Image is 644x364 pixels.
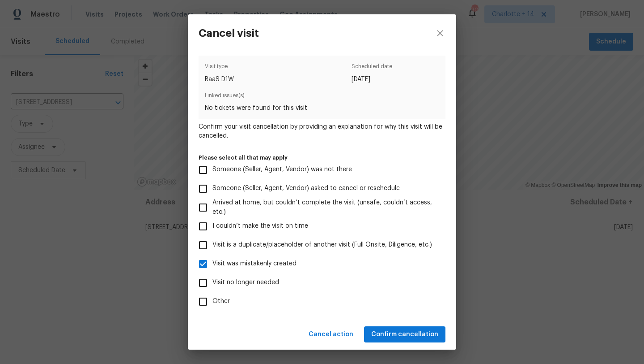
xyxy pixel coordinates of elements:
span: [DATE] [352,75,392,84]
span: Visit type [205,62,234,74]
span: Arrived at home, but couldn’t complete the visit (unsafe, couldn’t access, etc.) [212,198,438,217]
button: close [424,14,456,52]
span: Scheduled date [352,62,392,74]
span: Visit no longer needed [212,278,279,287]
span: Other [212,297,230,306]
span: No tickets were found for this visit [205,104,439,113]
button: Confirm cancellation [364,326,445,343]
span: Confirm cancellation [371,329,438,340]
span: Someone (Seller, Agent, Vendor) asked to cancel or reschedule [212,184,400,193]
span: RaaS D1W [205,75,234,84]
span: I couldn’t make the visit on time [212,221,308,231]
span: Visit was mistakenly created [212,259,297,269]
span: Linked issues(s) [205,91,439,104]
span: Confirm your visit cancellation by providing an explanation for why this visit will be cancelled. [199,122,445,140]
span: Cancel action [309,329,353,340]
label: Please select all that may apply [199,155,445,160]
button: Cancel action [305,326,357,343]
span: Visit is a duplicate/placeholder of another visit (Full Onsite, Diligence, etc.) [212,240,432,250]
h3: Cancel visit [199,27,259,39]
span: Someone (Seller, Agent, Vendor) was not there [212,165,352,174]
